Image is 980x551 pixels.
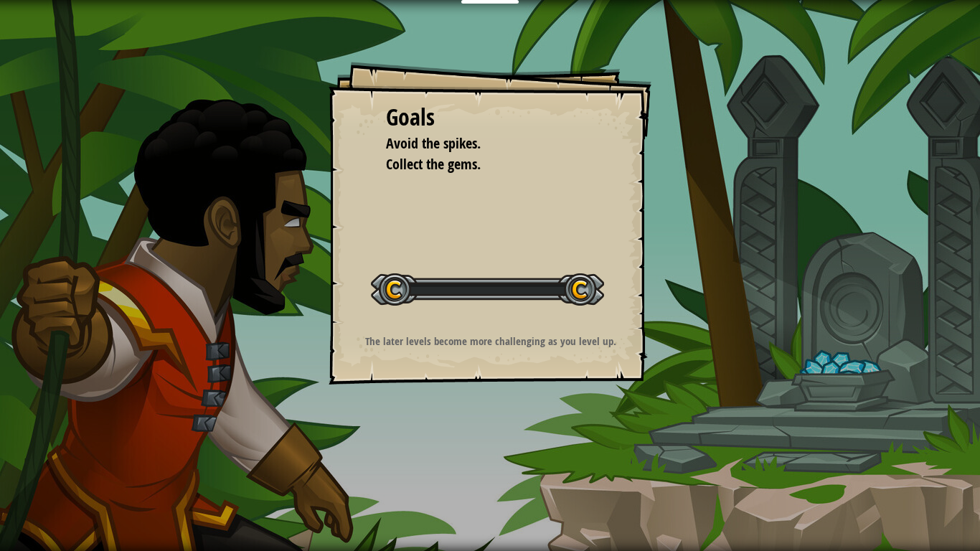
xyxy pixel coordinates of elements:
[347,334,634,349] p: The later levels become more challenging as you level up.
[386,154,481,174] span: Collect the gems.
[386,101,594,134] div: Goals
[368,133,590,154] li: Avoid the spikes.
[368,154,590,175] li: Collect the gems.
[386,133,481,153] span: Avoid the spikes.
